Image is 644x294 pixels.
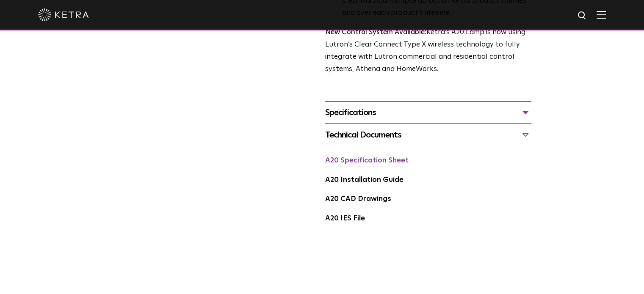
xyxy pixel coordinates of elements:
a: A20 IES File [325,215,365,222]
img: search icon [577,11,588,21]
strong: New Control System Available: [325,29,426,36]
a: A20 CAD Drawings [325,195,391,203]
a: A20 Specification Sheet [325,157,409,164]
img: Hamburger%20Nav.svg [597,11,606,19]
a: A20 Installation Guide [325,176,404,184]
div: Specifications [325,106,531,119]
img: ketra-logo-2019-white [38,8,89,21]
p: Ketra’s A20 Lamp is now using Lutron’s Clear Connect Type X wireless technology to fully integrat... [325,27,531,76]
div: Technical Documents [325,128,531,142]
